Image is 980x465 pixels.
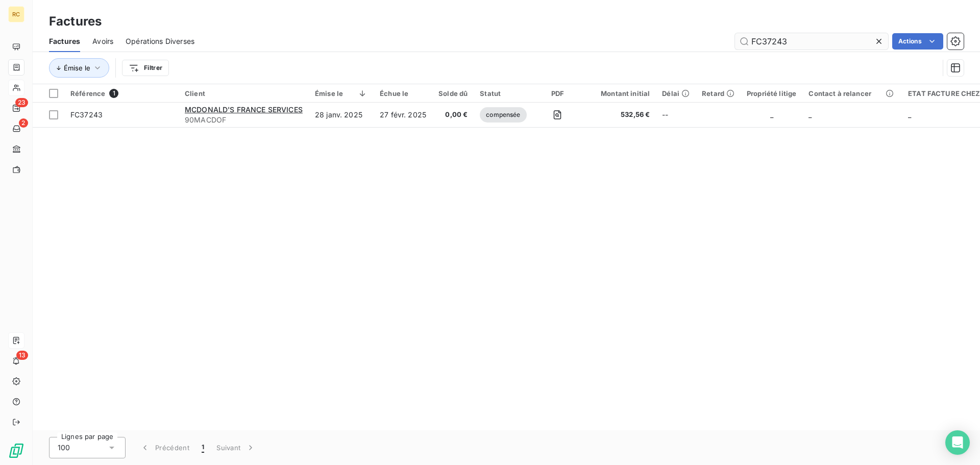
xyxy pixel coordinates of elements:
[126,36,194,46] span: Opérations Diverses
[662,89,690,97] div: Délai
[480,89,526,97] div: Statut
[808,110,812,119] span: _
[747,89,796,97] div: Propriété litige
[64,64,90,72] span: Émise le
[49,58,109,78] button: Émise le
[808,89,896,97] div: Contact à relancer
[656,103,696,127] td: --
[309,103,374,127] td: 28 janv. 2025
[15,98,28,107] span: 23
[589,89,650,97] div: Montant initial
[16,351,28,360] span: 13
[438,110,468,120] span: 0,00 €
[480,107,526,123] span: compensée
[185,89,303,97] div: Client
[49,36,80,46] span: Factures
[70,89,105,97] span: Référence
[122,60,169,76] button: Filtrer
[589,110,650,120] span: 532,56 €
[8,443,24,459] img: Logo LeanPay
[908,110,911,119] span: _
[19,118,28,128] span: 2
[109,89,118,98] span: 1
[735,33,888,50] input: Rechercher
[195,437,210,458] button: 1
[438,89,468,97] div: Solde dû
[539,89,576,97] div: PDF
[315,89,367,97] div: Émise le
[49,12,102,31] h3: Factures
[210,437,262,458] button: Suivant
[202,443,204,453] span: 1
[8,6,24,22] div: RC
[892,33,943,50] button: Actions
[770,110,773,119] span: _
[92,36,113,46] span: Avoirs
[58,443,70,453] span: 100
[380,89,426,97] div: Échue le
[702,89,734,97] div: Retard
[134,437,195,458] button: Précédent
[70,110,103,119] span: FC37243
[185,105,303,114] span: MCDONALD'S FRANCE SERVICES
[945,430,970,455] div: Open Intercom Messenger
[374,103,432,127] td: 27 févr. 2025
[185,115,303,125] span: 90MACDOF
